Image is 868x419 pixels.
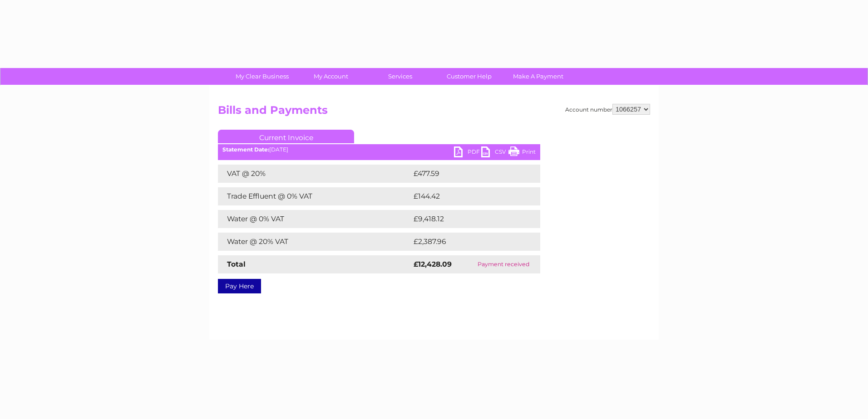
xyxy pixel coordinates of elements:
a: Make A Payment [501,68,576,85]
b: Statement Date: [222,146,269,153]
td: £477.59 [411,165,523,183]
a: Customer Help [432,68,507,85]
td: Payment received [467,255,540,273]
td: £9,418.12 [411,210,525,228]
div: Account number [565,104,650,115]
td: £144.42 [411,187,524,205]
a: PDF [454,146,481,160]
strong: £12,428.09 [414,260,452,268]
td: Water @ 0% VAT [218,210,411,228]
a: Pay Here [218,279,261,293]
a: Services [363,68,438,85]
a: Current Invoice [218,130,354,143]
a: Print [508,146,536,160]
a: My Clear Business [225,68,300,85]
a: CSV [481,146,508,160]
h2: Bills and Payments [218,104,650,121]
td: £2,387.96 [411,233,526,251]
td: Trade Effluent @ 0% VAT [218,187,411,205]
td: Water @ 20% VAT [218,233,411,251]
a: My Account [294,68,369,85]
div: [DATE] [218,146,540,153]
strong: Total [227,260,246,268]
td: VAT @ 20% [218,165,411,183]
